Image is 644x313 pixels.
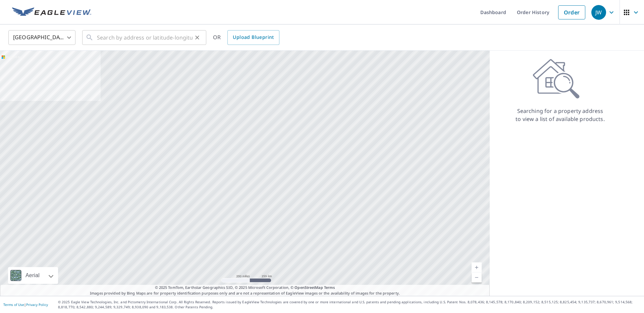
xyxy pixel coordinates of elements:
a: Current Level 5, Zoom Out [472,272,482,283]
span: © 2025 TomTom, Earthstar Geographics SIO, © 2025 Microsoft Corporation, © [155,285,335,291]
p: Searching for a property address to view a list of available products. [515,107,605,123]
span: Upload Blueprint [233,33,274,42]
p: | [3,303,48,307]
a: Upload Blueprint [227,30,279,45]
div: Aerial [23,267,42,284]
a: Current Level 5, Zoom In [472,262,482,272]
p: © 2025 Eagle View Technologies, Inc. and Pictometry International Corp. All Rights Reserved. Repo... [58,300,641,310]
div: [GEOGRAPHIC_DATA] [8,28,75,47]
input: Search by address or latitude-longitude [97,28,193,47]
div: JW [591,5,606,20]
a: OpenStreetMap [294,285,323,290]
div: OR [213,30,279,45]
img: EV Logo [12,7,91,17]
a: Terms of Use [3,302,24,307]
a: Privacy Policy [26,302,48,307]
button: Clear [193,33,202,42]
a: Order [558,5,585,19]
a: Terms [324,285,335,290]
div: Aerial [8,267,58,284]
